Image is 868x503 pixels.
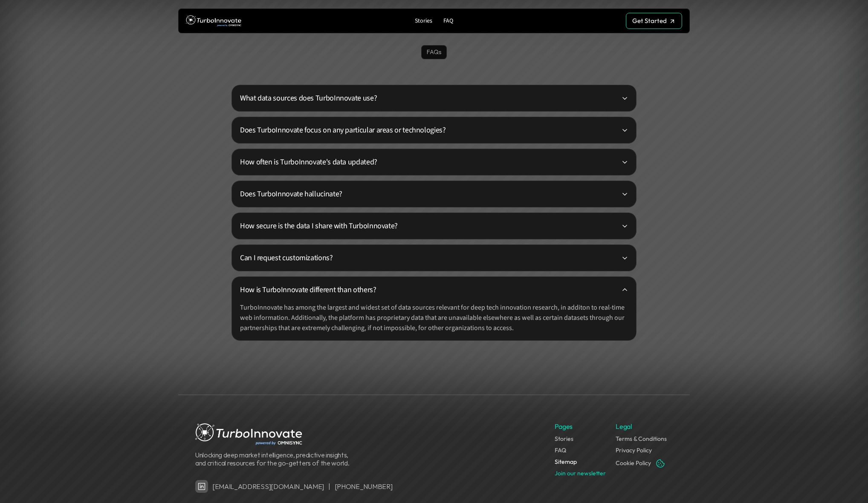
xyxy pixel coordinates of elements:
button: Cookie Trigger [655,458,665,469]
p: Unlocking deep market intelligence, predictive insights, and critical resources for the go-getter... [195,451,353,467]
a: Cookie Policy [616,459,651,467]
a: Sitemap [555,458,577,466]
a: Join our newsletter [555,469,606,477]
a: Stories [411,15,436,27]
a: Stories [555,435,573,443]
a: [PHONE_NUMBER] [335,482,393,491]
p: Stories [415,17,432,25]
p: Legal [616,422,632,431]
a: Privacy Policy [616,446,652,454]
p: Get Started [632,17,667,25]
a: FAQ [440,15,457,27]
p: Pages [555,422,573,431]
a: Get Started [626,13,682,29]
p: FAQ [443,17,453,25]
p: | [328,483,330,491]
a: [EMAIL_ADDRESS][DOMAIN_NAME] [212,482,324,491]
a: FAQ [555,446,566,454]
img: TurboInnovate Logo [186,13,241,29]
a: Terms & Conditions [616,435,667,443]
